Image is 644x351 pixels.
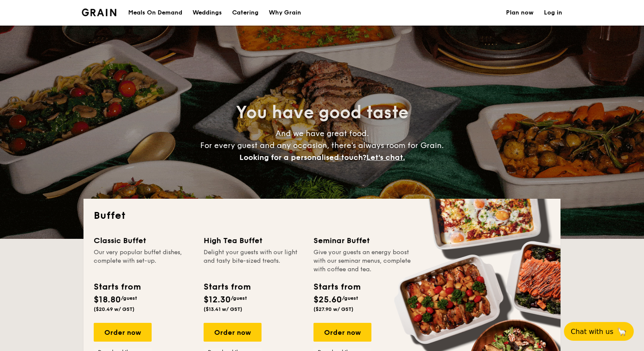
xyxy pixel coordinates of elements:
img: Grain [82,9,116,16]
div: High Tea Buffet [204,235,303,247]
div: Classic Buffet [94,235,193,247]
span: Let's chat. [366,153,405,162]
h2: Buffet [94,209,550,223]
span: ($27.90 w/ GST) [313,306,354,312]
button: Chat with us🦙 [564,322,634,341]
span: You have good taste [236,102,408,123]
div: Starts from [94,281,140,293]
span: $12.30 [204,295,231,305]
div: Our very popular buffet dishes, complete with set-up. [94,248,193,274]
div: Order now [313,323,371,342]
span: /guest [342,295,358,301]
div: Order now [204,323,262,342]
span: /guest [121,295,137,301]
span: Chat with us [571,328,613,336]
div: Delight your guests with our light and tasty bite-sized treats. [204,248,303,274]
span: Looking for a personalised touch? [239,153,366,162]
div: Starts from [204,281,250,293]
span: 🦙 [617,327,627,336]
span: $18.80 [94,295,121,305]
div: Give your guests an energy boost with our seminar menus, complete with coffee and tea. [313,248,413,274]
div: Order now [94,323,152,342]
span: /guest [231,295,247,301]
div: Seminar Buffet [313,235,413,247]
span: ($13.41 w/ GST) [204,306,242,312]
span: $25.60 [313,295,342,305]
span: ($20.49 w/ GST) [94,306,135,312]
div: Starts from [313,281,360,293]
span: And we have great food. For every guest and any occasion, there’s always room for Grain. [200,129,444,162]
a: Logotype [82,9,116,16]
